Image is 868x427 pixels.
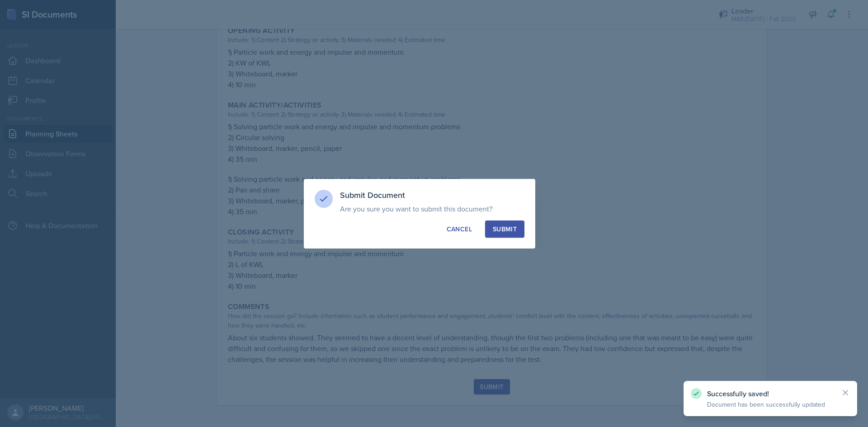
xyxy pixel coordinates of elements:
[340,190,524,201] h3: Submit Document
[447,225,472,234] div: Cancel
[707,389,834,398] p: Successfully saved!
[707,400,834,409] p: Document has been successfully updated
[340,204,524,213] p: Are you sure you want to submit this document?
[493,225,517,234] div: Submit
[439,221,480,238] button: Cancel
[485,221,524,238] button: Submit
